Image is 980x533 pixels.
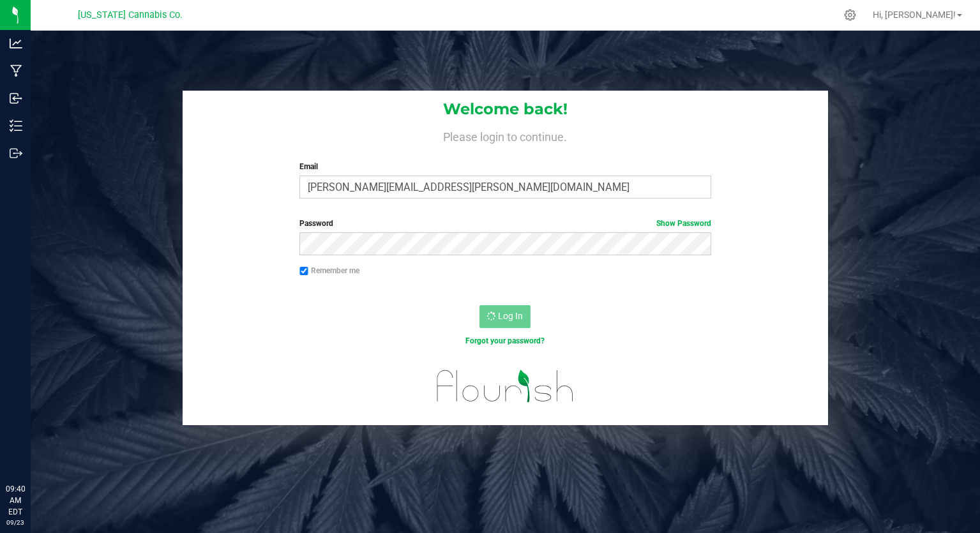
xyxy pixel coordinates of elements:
inline-svg: Inbound [10,92,22,105]
span: Password [299,219,333,228]
h4: Please login to continue. [183,128,828,143]
a: Forgot your password? [465,336,545,345]
span: [US_STATE] Cannabis Co. [78,10,183,20]
span: Hi, [PERSON_NAME]! [873,10,956,20]
input: Remember me [299,267,308,276]
inline-svg: Inventory [10,119,22,132]
img: flourish_logo.svg [425,360,586,412]
label: Remember me [299,265,359,276]
span: Log In [498,311,523,321]
label: Email [299,161,711,172]
inline-svg: Analytics [10,37,22,50]
h1: Welcome back! [183,101,828,117]
inline-svg: Manufacturing [10,64,22,77]
p: 09/23 [6,518,25,527]
a: Show Password [656,219,711,228]
inline-svg: Outbound [10,147,22,160]
button: Log In [479,305,531,328]
p: 09:40 AM EDT [6,483,25,518]
div: Manage settings [842,9,858,21]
